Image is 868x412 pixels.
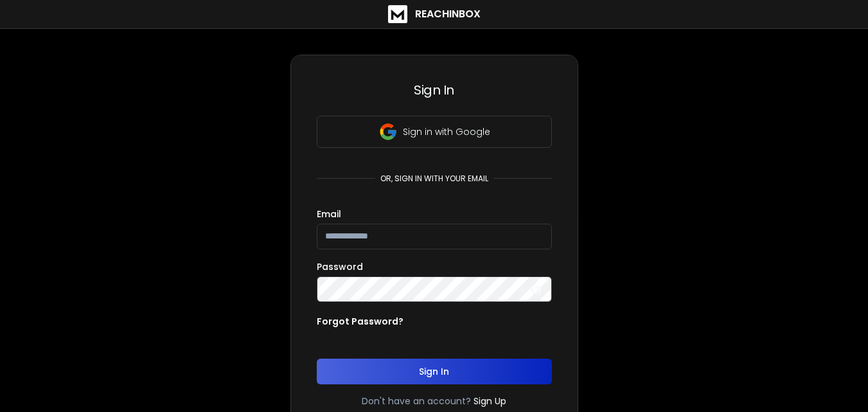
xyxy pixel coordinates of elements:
[474,395,506,408] a: Sign Up
[362,395,471,408] p: Don't have an account?
[415,6,481,22] h1: ReachInbox
[403,125,490,138] p: Sign in with Google
[317,359,552,384] button: Sign In
[317,81,552,99] h3: Sign In
[317,210,341,219] label: Email
[388,5,481,23] a: ReachInbox
[317,262,363,271] label: Password
[317,116,552,148] button: Sign in with Google
[317,315,403,328] p: Forgot Password?
[375,174,493,184] p: or, sign in with your email
[388,5,407,23] img: logo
